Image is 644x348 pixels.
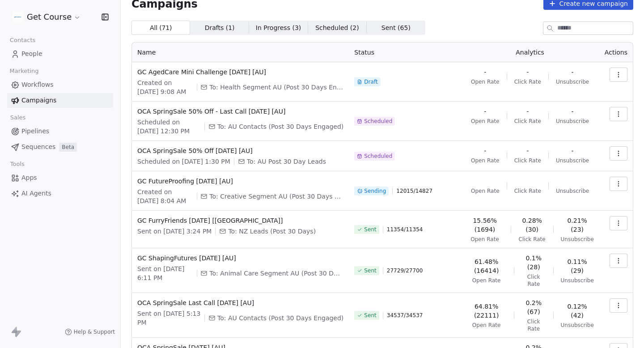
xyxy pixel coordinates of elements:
a: Help & Support [65,328,115,335]
button: Get Course [11,9,83,25]
span: GC AgedCare Mini Challenge [DATE] [AU] [137,68,343,76]
span: Scheduled on [DATE] 12:30 PM [137,118,201,136]
span: Sent on [DATE] 6:11 PM [137,264,193,282]
th: Actions [599,42,633,62]
span: To: NZ Leads (Post 30 Days) [228,227,316,236]
span: Unsubscribe [556,187,589,195]
span: Click Rate [514,157,541,164]
span: Unsubscribe [561,277,594,284]
a: Apps [7,170,113,185]
span: Open Rate [470,236,499,243]
a: AI Agents [7,186,113,201]
span: GC FurryFriends [DATE] [[GEOGRAPHIC_DATA]] [137,216,343,225]
span: To: AU Contacts (Post 30 Days Engaged) [217,122,343,131]
span: To: Animal Care Segment AU (Post 30 Days Engaged) + 4 more [209,269,343,278]
span: Beta [59,143,77,152]
span: 0.28% (30) [518,216,546,234]
span: Sending [364,187,386,195]
span: Open Rate [471,187,500,195]
span: 0.1% (28) [521,254,546,272]
th: Name [132,42,349,62]
span: - [572,107,574,116]
span: Sent [364,312,376,319]
span: Unsubscribe [556,78,589,85]
th: Status [349,42,461,62]
span: OCA SpringSale Last Call [DATE] [AU] [137,298,343,307]
span: Open Rate [472,277,501,284]
span: To: Health Segment AU (Post 30 Days Engaged) [209,83,343,92]
span: Tools [6,157,28,171]
span: Apps [21,173,37,182]
span: Open Rate [471,78,500,85]
span: GC FutureProofing [DATE] [AU] [137,177,343,186]
span: Scheduled [364,153,392,160]
span: OCA SpringSale 50% Off - Last Call [DATE] [AU] [137,107,343,116]
span: Contacts [6,34,39,47]
span: Click Rate [514,187,541,195]
span: Click Rate [519,236,546,243]
span: Sent ( 65 ) [381,23,411,33]
span: Unsubscribe [561,236,594,243]
span: 27729 / 27700 [387,267,423,274]
span: Sent on [DATE] 5:13 PM [137,309,201,327]
span: 64.81% (22111) [466,302,507,320]
span: Click Rate [514,78,541,85]
span: Scheduled [364,118,392,125]
span: 0.12% (42) [561,302,594,320]
span: - [572,146,574,155]
span: 12015 / 14827 [396,187,432,195]
span: Created on [DATE] 9:08 AM [137,78,193,96]
a: People [7,47,113,61]
span: Workflows [21,80,54,89]
span: 0.21% (23) [561,216,594,234]
th: Analytics [461,42,599,62]
img: gc-on-white.png [13,12,23,22]
span: Click Rate [521,318,546,332]
span: - [484,107,486,116]
span: 0.11% (29) [561,257,594,275]
span: Marketing [6,64,42,78]
a: Workflows [7,77,113,92]
span: 11354 / 11354 [387,226,423,233]
span: Sent [364,226,376,233]
span: To: Creative Segment AU (Post 30 Days Engaged) + 4 more [209,192,343,201]
span: - [484,68,486,76]
span: GC ShapingFutures [DATE] [AU] [137,254,343,263]
span: - [484,146,486,155]
span: Open Rate [472,322,501,329]
span: Help & Support [74,328,115,335]
span: 34537 / 34537 [387,312,423,319]
a: SequencesBeta [7,140,113,154]
span: 15.56% (1694) [466,216,503,234]
a: Campaigns [7,93,113,108]
span: Get Course [27,11,72,23]
span: Unsubscribe [561,322,594,329]
span: Sent [364,267,376,274]
span: - [572,68,574,76]
span: Scheduled ( 2 ) [315,23,359,33]
span: Campaigns [21,96,56,105]
span: Sequences [21,142,55,152]
span: Unsubscribe [556,157,589,164]
span: To: AU Post 30 Day Leads [247,157,326,166]
span: Drafts ( 1 ) [205,23,235,33]
span: Sent on [DATE] 3:24 PM [137,227,212,236]
span: Click Rate [521,273,546,288]
span: In Progress ( 3 ) [256,23,301,33]
span: Scheduled on [DATE] 1:30 PM [137,157,230,166]
span: Unsubscribe [556,118,589,125]
span: Open Rate [471,157,500,164]
span: AI Agents [21,189,51,198]
span: 0.2% (67) [521,298,546,316]
span: Created on [DATE] 8:04 AM [137,187,193,205]
span: Open Rate [471,118,500,125]
span: To: AU Contacts (Post 30 Days Engaged) [217,314,343,323]
a: Pipelines [7,124,113,139]
span: Click Rate [514,118,541,125]
span: Pipelines [21,127,49,136]
span: - [526,107,529,116]
span: Sales [6,111,30,124]
span: Draft [364,78,377,85]
span: People [21,49,42,59]
span: 61.48% (16414) [466,257,507,275]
